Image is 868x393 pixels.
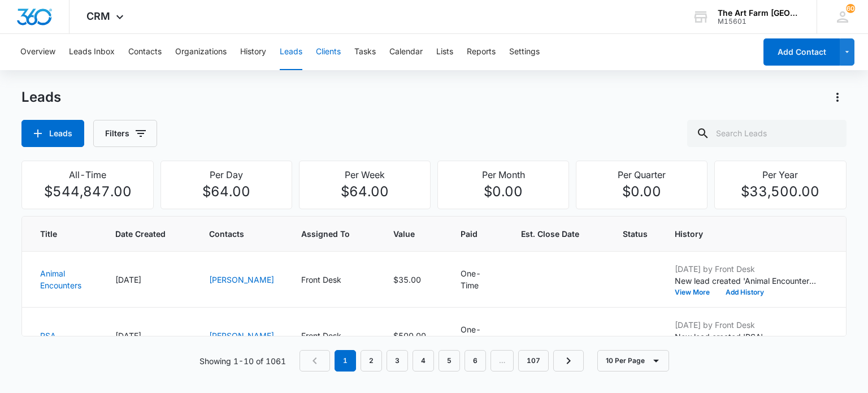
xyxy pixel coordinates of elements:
button: 10 Per Page [597,350,669,372]
input: Search Leads [687,120,847,147]
span: Value [393,228,417,240]
div: - - Select to Edit Field [623,271,643,285]
span: $500.00 [393,331,426,340]
a: RSA [40,331,56,340]
td: One-Time [447,308,507,364]
span: History [675,228,816,240]
button: Settings [509,34,540,70]
button: Filters [93,120,157,147]
span: Title [40,228,72,240]
a: Page 5 [439,350,460,372]
span: Paid [461,228,478,240]
a: Next Page [553,350,584,372]
button: Edit Lead [843,270,861,288]
button: Lists [436,34,453,70]
div: Front Desk [301,330,366,342]
p: Per Month [445,168,562,182]
p: $0.00 [445,182,562,202]
p: $33,500.00 [722,182,839,202]
div: - - Select to Edit Field [623,327,643,341]
span: Contacts [209,228,274,240]
button: Calendar [389,34,423,70]
p: New lead created 'Animal Encounters'. [675,275,816,287]
p: Per Quarter [583,168,700,182]
a: Page 4 [413,350,434,372]
button: Edit Lead [843,326,861,344]
span: Date Created [115,228,166,240]
p: $0.00 [583,182,700,202]
button: Leads Inbox [69,34,115,70]
em: 1 [335,350,356,372]
div: notifications count [846,4,855,13]
p: [DATE] by Front Desk [675,319,816,331]
span: Status [623,228,648,240]
nav: Pagination [300,350,584,372]
button: Add Contact [763,38,840,66]
button: View More [675,289,718,296]
span: 60 [846,4,855,13]
p: $544,847.00 [29,182,146,202]
span: Est. Close Date [521,228,579,240]
a: Page 2 [361,350,382,372]
button: Contacts [128,34,162,70]
button: Actions [828,88,847,106]
td: One-Time [447,252,507,308]
p: Per Year [722,168,839,182]
p: $64.00 [306,182,423,202]
a: Page 107 [518,350,549,372]
p: $64.00 [168,182,285,202]
span: [DATE] [115,331,141,340]
button: Overview [20,34,55,70]
span: $35.00 [393,275,421,284]
p: [DATE] by Front Desk [675,263,816,275]
button: Clients [316,34,341,70]
p: Per Day [168,168,285,182]
button: Leads [21,120,84,147]
h1: Leads [21,89,61,106]
div: account name [718,8,800,18]
button: Leads [280,34,302,70]
div: Front Desk [301,274,366,286]
p: Showing 1-10 of 1061 [199,355,286,367]
a: Page 6 [465,350,486,372]
div: account id [718,18,800,25]
a: [PERSON_NAME] [209,331,274,340]
button: Tasks [354,34,376,70]
a: Animal Encounters [40,269,81,290]
a: [PERSON_NAME] [209,275,274,284]
button: Reports [467,34,496,70]
button: Organizations [175,34,227,70]
button: History [240,34,266,70]
p: New lead created 'RSA'. [675,331,816,343]
p: All-Time [29,168,146,182]
span: CRM [86,10,110,22]
button: Add History [718,289,772,296]
span: [DATE] [115,275,141,284]
a: Page 3 [387,350,408,372]
p: Per Week [306,168,423,182]
span: Assigned To [301,228,366,240]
